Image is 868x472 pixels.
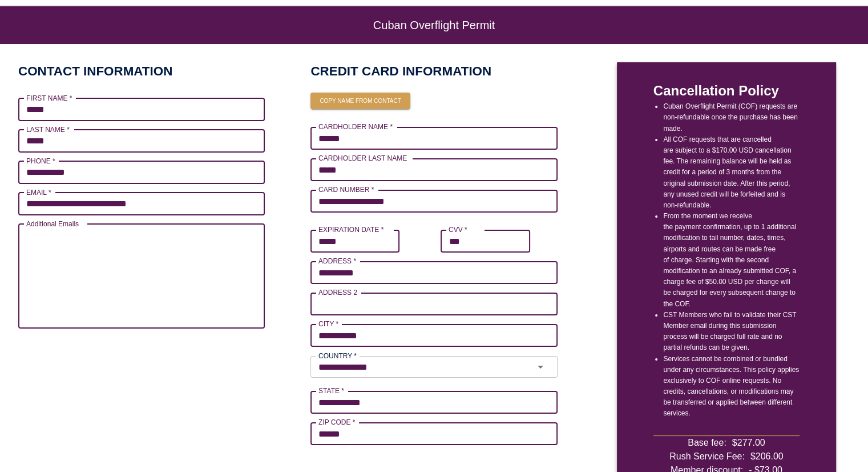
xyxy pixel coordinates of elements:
label: CARD NUMBER * [318,185,374,194]
label: PHONE * [26,156,55,166]
li: Services cannot be combined or bundled under any circumstances. This policy applies exclusively t... [663,354,800,419]
label: CARDHOLDER NAME * [318,122,393,131]
label: ZIP CODE * [318,417,355,427]
span: Base fee: [688,436,726,450]
li: CST Members who fail to validate their CST Member email during this submission process will be ch... [663,310,800,354]
span: $ 206.00 [750,450,784,463]
label: CITY * [318,319,338,329]
p: Cancellation Policy [653,81,800,101]
label: FIRST NAME * [26,93,72,103]
label: ADDRESS * [318,256,356,266]
li: Cuban Overflight Permit (COF) requests are non-refundable once the purchase has been made. [663,101,800,134]
label: ADDRESS 2 [318,287,357,297]
span: Rush Service Fee: [669,450,745,463]
label: CVV * [449,225,467,234]
label: COUNTRY * [318,351,357,361]
h2: CONTACT INFORMATION [18,62,172,80]
h2: CREDIT CARD INFORMATION [310,62,557,80]
label: LAST NAME * [26,125,70,134]
button: Open [528,359,554,375]
label: CARDHOLDER LAST NAME [318,153,407,163]
label: Additional Emails [26,219,79,229]
label: EMAIL * [26,187,51,197]
p: Up to X email addresses separated by a comma [26,330,257,342]
button: Copy name from contact [310,93,410,110]
h6: Cuban Overflight Permit [46,25,822,26]
span: $ 277.00 [732,436,765,450]
label: STATE * [318,386,344,395]
li: All COF requests that are cancelled are subject to a $170.00 USD cancellation fee. The remaining ... [663,134,800,211]
li: From the moment we receive the payment confirmation, up to 1 additional modification to tail numb... [663,211,800,310]
label: EXPIRATION DATE * [318,225,383,234]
